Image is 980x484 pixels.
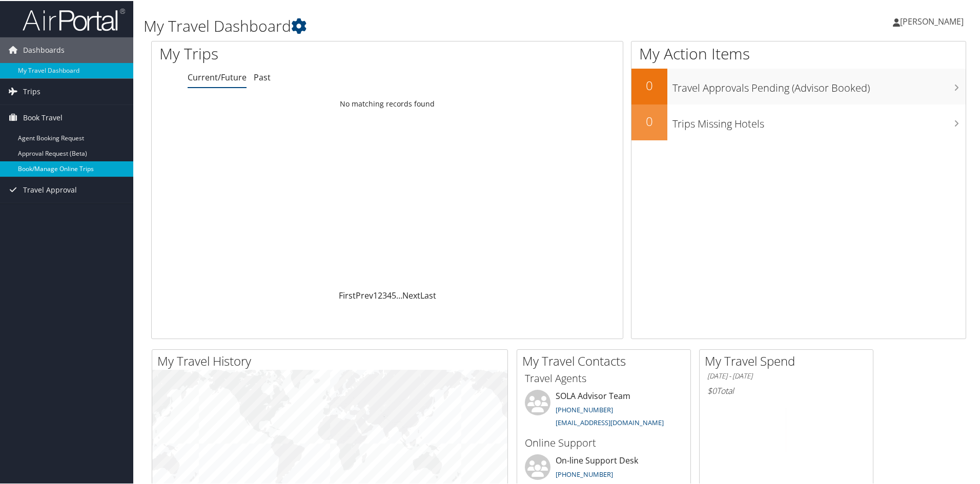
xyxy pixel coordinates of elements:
[631,68,966,103] a: 0Travel Approvals Pending (Advisor Booked)
[382,289,387,300] a: 3
[152,94,623,112] td: No matching records found
[672,75,966,94] h3: Travel Approvals Pending (Advisor Booked)
[707,384,865,395] h6: Total
[396,289,402,300] span: …
[631,76,667,93] h2: 0
[339,289,356,300] a: First
[254,71,271,82] a: Past
[402,289,420,300] a: Next
[356,289,373,300] a: Prev
[159,42,419,64] h1: My Trips
[23,36,65,62] span: Dashboards
[631,103,966,139] a: 0Trips Missing Hotels
[520,389,688,431] li: SOLA Advisor Team
[900,15,964,26] span: [PERSON_NAME]
[707,384,717,395] span: $0
[378,289,382,300] a: 2
[556,469,613,478] a: [PHONE_NUMBER]
[631,112,667,129] h2: 0
[522,351,690,369] h2: My Travel Contacts
[525,435,683,449] h3: Online Support
[387,289,392,300] a: 4
[672,111,966,130] h3: Trips Missing Hotels
[631,42,966,64] h1: My Action Items
[144,14,697,36] h1: My Travel Dashboard
[556,404,613,413] a: [PHONE_NUMBER]
[705,351,873,369] h2: My Travel Spend
[420,289,436,300] a: Last
[556,417,664,426] a: [EMAIL_ADDRESS][DOMAIN_NAME]
[23,104,63,130] span: Book Travel
[893,5,974,36] a: [PERSON_NAME]
[707,370,865,380] h6: [DATE] - [DATE]
[373,289,378,300] a: 1
[188,71,247,82] a: Current/Future
[23,78,40,103] span: Trips
[23,7,125,31] img: airportal-logo.png
[23,176,77,202] span: Travel Approval
[157,351,507,369] h2: My Travel History
[392,289,396,300] a: 5
[525,370,683,385] h3: Travel Agents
